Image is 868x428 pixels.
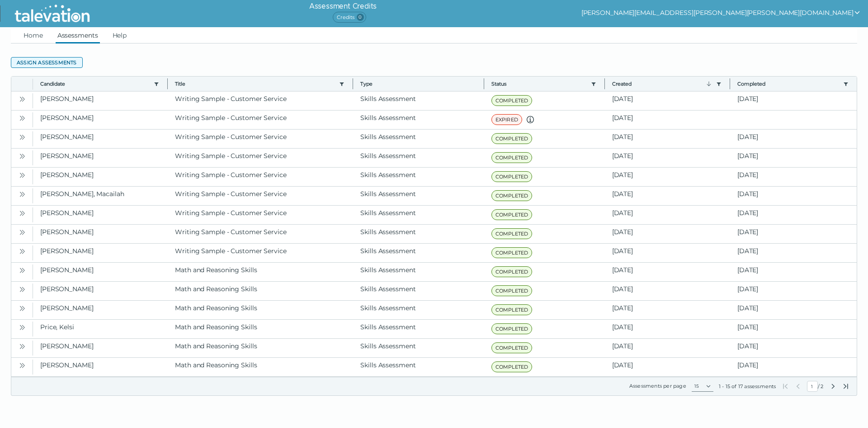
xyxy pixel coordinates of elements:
span: Credits [333,12,366,23]
clr-dg-cell: Writing Sample - Customer Service [168,111,353,129]
clr-dg-cell: [DATE] [605,320,730,338]
span: COMPLETED [491,247,533,258]
div: 1 - 15 of 17 assessments [719,383,776,390]
h6: Assessment Credits [309,1,377,12]
span: Total Pages [820,383,824,390]
button: Status [491,80,587,87]
clr-dg-cell: [PERSON_NAME] [33,149,168,167]
span: COMPLETED [491,152,533,163]
clr-dg-cell: Writing Sample - Customer Service [168,244,353,262]
cds-icon: Open [19,324,26,331]
span: COMPLETED [491,133,533,144]
clr-dg-cell: [DATE] [605,149,730,167]
span: EXPIRED [491,114,522,125]
button: Title [175,80,335,87]
span: COMPLETED [491,361,533,372]
clr-dg-cell: Skills Assessment [353,301,484,319]
a: Help [111,27,129,43]
cds-icon: Open [19,210,26,217]
clr-dg-cell: [DATE] [730,339,857,357]
span: COMPLETED [491,266,533,277]
button: Created [612,80,712,87]
clr-dg-cell: Writing Sample - Customer Service [168,225,353,243]
span: COMPLETED [491,323,533,334]
button: Column resize handle [350,74,356,93]
cds-icon: Open [19,248,26,255]
span: COMPLETED [491,228,533,239]
clr-dg-cell: [PERSON_NAME] [33,244,168,262]
clr-dg-cell: Skills Assessment [353,149,484,167]
clr-dg-cell: Math and Reasoning Skills [168,282,353,300]
clr-dg-cell: Skills Assessment [353,263,484,281]
button: Completed [737,80,840,87]
button: Open [17,150,28,161]
clr-dg-cell: Skills Assessment [353,187,484,205]
span: COMPLETED [491,95,533,106]
clr-dg-cell: [DATE] [730,149,857,167]
clr-dg-cell: [DATE] [730,358,857,376]
clr-dg-cell: Math and Reasoning Skills [168,301,353,319]
cds-icon: Open [19,286,26,293]
clr-dg-cell: [DATE] [730,206,857,224]
span: Type [360,80,476,87]
clr-dg-cell: Writing Sample - Customer Service [168,149,353,167]
span: COMPLETED [491,285,533,296]
a: Home [22,27,45,43]
span: COMPLETED [491,342,533,353]
cds-icon: Open [19,305,26,312]
clr-dg-cell: [DATE] [605,282,730,300]
cds-icon: Open [19,172,26,179]
cds-icon: Open [19,134,26,141]
clr-dg-cell: [DATE] [730,263,857,281]
span: 0 [357,14,364,21]
clr-dg-cell: Writing Sample - Customer Service [168,206,353,224]
clr-dg-cell: [PERSON_NAME] [33,301,168,319]
button: Assign assessments [11,57,83,68]
clr-dg-cell: [DATE] [605,339,730,357]
cds-icon: Open [19,267,26,274]
clr-dg-cell: [PERSON_NAME] [33,168,168,186]
button: Open [17,188,28,199]
button: Candidate [40,80,150,87]
clr-dg-cell: Skills Assessment [353,244,484,262]
clr-dg-cell: Math and Reasoning Skills [168,320,353,338]
clr-dg-cell: [PERSON_NAME] [33,91,168,110]
clr-dg-cell: [DATE] [605,91,730,110]
clr-dg-cell: [DATE] [730,282,857,300]
clr-dg-cell: [DATE] [730,244,857,262]
clr-dg-cell: [PERSON_NAME], Macailah [33,187,168,205]
label: Assessments per page [629,383,686,389]
button: show user actions [581,7,861,18]
button: Open [17,226,28,237]
cds-icon: Open [19,153,26,160]
span: COMPLETED [491,171,533,182]
button: Open [17,360,28,370]
clr-dg-cell: [DATE] [605,301,730,319]
clr-dg-cell: [DATE] [730,225,857,243]
clr-dg-cell: [DATE] [605,168,730,186]
button: Column resize handle [727,74,733,93]
clr-dg-cell: Skills Assessment [353,91,484,110]
clr-dg-cell: [DATE] [605,111,730,129]
a: Assessments [56,27,100,43]
button: Open [17,284,28,294]
button: Column resize handle [481,74,487,93]
button: Next Page [830,383,837,390]
clr-dg-cell: Skills Assessment [353,282,484,300]
span: COMPLETED [491,209,533,220]
clr-dg-cell: [PERSON_NAME] [33,130,168,148]
cds-icon: Open [19,362,26,369]
clr-dg-cell: Writing Sample - Customer Service [168,91,353,110]
clr-dg-cell: [PERSON_NAME] [33,225,168,243]
clr-dg-cell: [DATE] [605,263,730,281]
cds-icon: Open [19,343,26,350]
button: Open [17,264,28,275]
clr-dg-cell: [DATE] [605,187,730,205]
cds-icon: Open [19,191,26,198]
button: Open [17,131,28,142]
clr-dg-cell: [DATE] [730,130,857,148]
clr-dg-cell: Skills Assessment [353,111,484,129]
input: Current Page [807,381,818,392]
img: Talevation_Logo_Transparent_white.png [11,2,94,25]
clr-dg-cell: Math and Reasoning Skills [168,263,353,281]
